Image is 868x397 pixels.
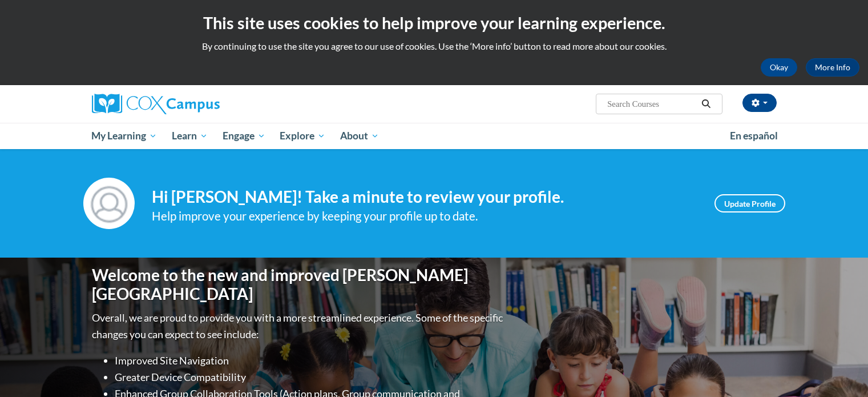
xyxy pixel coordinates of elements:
h2: This site uses cookies to help improve your learning experience. [9,11,859,34]
a: My Learning [84,123,165,149]
a: Learn [164,123,215,149]
div: Main menu [75,123,794,149]
span: Explore [280,129,325,143]
span: My Learning [91,129,157,143]
li: Greater Device Compatibility [115,369,506,386]
iframe: Button to launch messaging window [822,351,859,388]
h1: Welcome to the new and improved [PERSON_NAME][GEOGRAPHIC_DATA] [92,266,506,304]
a: Update Profile [714,194,785,212]
input: Search Courses [606,97,697,111]
p: By continuing to use the site you agree to our use of cookies. Use the ‘More info’ button to read... [9,40,859,53]
button: Okay [761,58,797,77]
a: More Info [806,58,859,77]
button: Search [697,97,714,111]
li: Improved Site Navigation [115,352,506,369]
span: About [340,129,379,143]
span: Engage [223,129,265,143]
button: Account Settings [742,94,777,112]
h4: Hi [PERSON_NAME]! Take a minute to review your profile. [152,187,697,207]
p: Overall, we are proud to provide you with a more streamlined experience. Some of the specific cha... [92,310,506,343]
a: Explore [272,123,333,149]
a: About [333,123,386,149]
a: Engage [215,123,273,149]
div: Help improve your experience by keeping your profile up to date. [152,207,697,226]
a: En español [722,124,785,148]
img: Profile Image [83,178,135,229]
span: Learn [172,129,208,143]
span: En español [730,130,778,142]
img: Cox Campus [92,94,220,114]
a: Cox Campus [92,94,309,114]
